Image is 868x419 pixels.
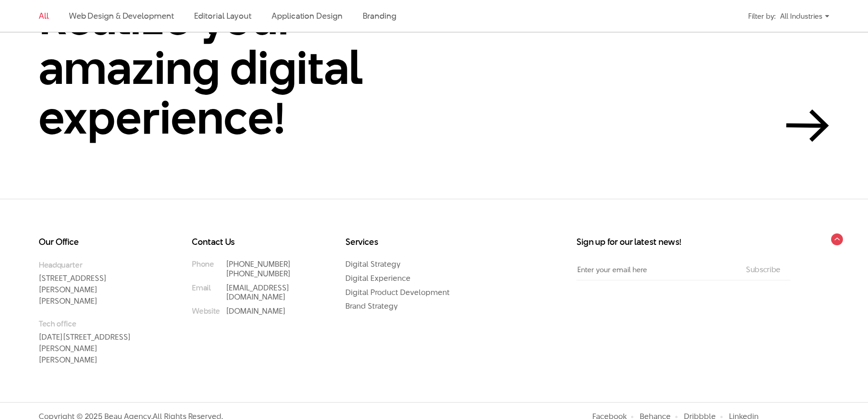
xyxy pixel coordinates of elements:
[272,10,342,21] a: Application Design
[345,238,462,247] h3: Services
[192,259,214,269] small: Phone
[192,238,308,247] h3: Contact Us
[226,282,289,303] a: [EMAIL_ADDRESS][DOMAIN_NAME]
[39,10,49,21] a: All
[226,259,291,269] a: [PHONE_NUMBER]
[69,10,174,21] a: Web Design & Development
[39,238,155,247] h3: Our Office
[345,300,398,311] a: Brand Strategy
[363,10,396,21] a: Branding
[576,238,791,247] h3: Sign up for our latest news!
[345,273,411,284] a: Digital Experience
[194,10,252,21] a: Editorial Layout
[39,318,155,366] p: [DATE][STREET_ADDRESS][PERSON_NAME][PERSON_NAME]
[743,265,783,274] input: Subscribe
[39,259,155,270] small: Headquarter
[576,259,736,280] input: Enter your email here
[39,318,155,329] small: Tech office
[39,259,155,307] p: [STREET_ADDRESS][PERSON_NAME][PERSON_NAME]
[345,287,450,298] a: Digital Product Development
[345,259,401,269] a: Digital Strategy
[780,8,829,24] div: All Industries
[192,283,211,293] small: Email
[192,306,220,316] small: Website
[226,305,286,316] a: [DOMAIN_NAME]
[748,8,776,24] div: Filter by:
[226,268,291,279] a: [PHONE_NUMBER]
